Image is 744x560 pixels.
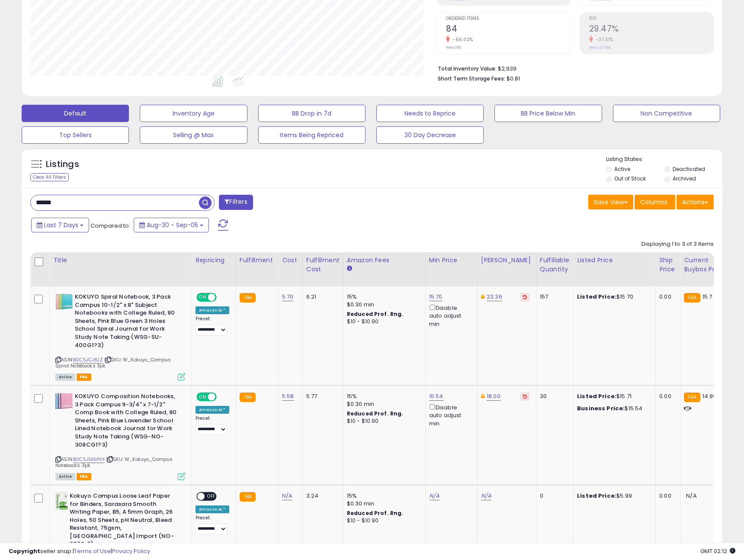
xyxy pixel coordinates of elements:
span: All listings currently available for purchase on Amazon [55,373,75,381]
small: FBA [684,293,700,303]
button: Needs to Reprice [376,105,484,122]
a: N/A [481,492,491,500]
div: 0.00 [659,393,673,400]
small: Amazon Fees. [347,265,352,273]
span: OFF [215,294,229,301]
div: Fulfillment [240,256,275,265]
a: B0C5JCJ8JZ [73,356,103,364]
span: Columns [640,198,667,206]
b: Reduced Prof. Rng. [347,410,404,417]
small: FBA [684,393,700,402]
a: 5.58 [282,392,294,401]
button: Non Competitive [613,105,720,122]
h2: 29.47% [589,24,713,35]
div: Displaying 1 to 3 of 3 items [641,240,714,248]
h5: Listings [46,158,79,171]
div: $0.30 min [347,500,419,508]
small: Prev: 191 [446,45,461,50]
img: 419ExsXN+yL._SL40_.jpg [55,492,67,509]
a: Terms of Use [74,547,111,555]
div: $15.71 [577,393,649,400]
div: Listed Price [577,256,652,265]
small: -37.51% [593,36,613,43]
div: 5.77 [306,393,337,400]
b: Business Price: [577,404,625,412]
span: N/A [686,492,696,500]
img: 41BTXou9J7L._SL40_.jpg [55,393,73,410]
small: FBA [240,293,256,303]
div: ASIN: [55,293,185,380]
button: Filters [219,195,253,210]
span: 2025-09-13 02:12 GMT [700,547,735,555]
div: Clear All Filters [30,173,69,181]
span: ON [197,393,208,401]
li: $2,939 [438,63,707,73]
div: $0.30 min [347,301,419,309]
span: Aug-30 - Sep-05 [147,221,198,229]
div: Amazon Fees [347,256,422,265]
div: Current Buybox Price [684,256,728,274]
div: Fulfillment Cost [306,256,340,274]
div: Repricing [196,256,232,265]
div: 0.00 [659,293,673,301]
button: BB Price Below Min [494,105,602,122]
p: Listing States: [606,155,722,164]
span: 15.7 [702,293,712,301]
a: 5.70 [282,293,294,301]
small: FBA [240,393,256,402]
button: Last 7 Days [31,218,89,232]
button: Items Being Repriced [258,126,366,144]
div: $10 - $10.90 [347,318,419,325]
div: $5.99 [577,492,649,500]
div: Ship Price [659,256,677,274]
span: FBA [77,373,91,381]
div: 15% [347,393,419,400]
a: Privacy Policy [112,547,150,555]
div: Preset: [196,316,229,335]
div: Preset: [196,415,229,435]
span: | SKU: W_Kokuyo_Campus Spiral Notebooks 3pk [55,356,171,369]
div: Disable auto adjust min [429,402,471,428]
div: $0.30 min [347,400,419,408]
small: FBA [240,492,256,502]
div: 157 [540,293,567,301]
img: 41Y5OiV0XOL._SL40_.jpg [55,293,73,310]
b: Short Term Storage Fees: [438,75,505,82]
span: $0.81 [507,74,520,83]
b: Reduced Prof. Rng. [347,310,404,318]
div: [PERSON_NAME] [481,256,532,265]
a: 23.36 [487,293,502,301]
strong: Copyright [9,547,40,555]
a: N/A [282,492,292,500]
small: Prev: 47.16% [589,45,611,50]
div: Title [53,256,188,265]
div: 30 [540,393,567,400]
b: Total Inventory Value: [438,65,497,72]
div: Fulfillable Quantity [540,256,570,274]
a: 15.54 [429,392,443,401]
span: Last 7 Days [44,221,78,229]
div: $15.54 [577,405,649,412]
div: seller snap | | [9,547,150,556]
div: Amazon AI * [196,505,229,513]
small: -56.02% [450,36,473,43]
label: Archived [673,175,696,182]
b: KOKUYO Composition Notebooks, 3 Pack Campus 9-3/4" x 7-1/2" Comp Book with College Ruled, 80 Shee... [75,393,180,451]
button: Actions [677,195,714,209]
h2: 84 [446,24,570,35]
b: Listed Price: [577,492,616,500]
b: Listed Price: [577,392,616,400]
span: Compared to: [90,222,130,230]
span: FBA [77,473,91,480]
label: Active [614,165,630,173]
span: All listings currently available for purchase on Amazon [55,473,75,480]
a: 15.70 [429,293,443,301]
div: Amazon AI * [196,306,229,314]
div: 15% [347,293,419,301]
button: Top Sellers [22,126,129,144]
button: Save View [588,195,633,209]
a: 18.00 [487,392,500,401]
a: B0C5J5KMNX [73,456,105,463]
div: $10 - $10.90 [347,517,419,525]
span: | SKU: W_Kokuyo_Campus Notebooks 3pk [55,456,173,469]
